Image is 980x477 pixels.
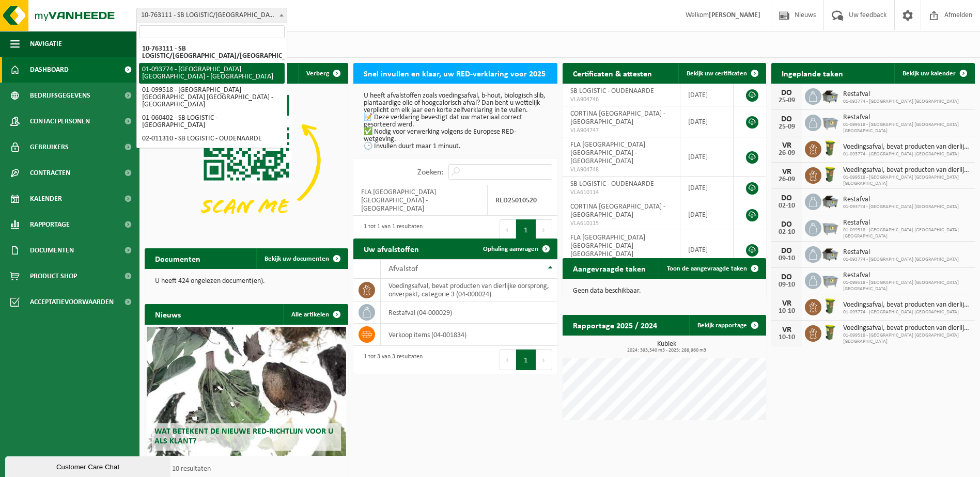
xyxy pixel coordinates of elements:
[145,84,348,236] img: Download de VHEPlus App
[843,219,970,227] span: Restafval
[155,466,343,473] p: 1 van 10 resultaten
[776,308,797,315] div: 10-10
[283,304,347,325] a: Alle artikelen
[776,299,797,308] div: VR
[139,42,285,63] li: 10-763111 - SB LOGISTIC/[GEOGRAPHIC_DATA]/[GEOGRAPHIC_DATA]
[776,97,797,104] div: 25-09
[353,185,488,216] td: FLA [GEOGRAPHIC_DATA] [GEOGRAPHIC_DATA] - [GEOGRAPHIC_DATA]
[689,315,765,336] a: Bekijk rapportage
[843,204,959,210] span: 01-093774 - [GEOGRAPHIC_DATA] [GEOGRAPHIC_DATA]
[776,334,797,341] div: 10-10
[776,247,797,255] div: DO
[843,257,959,263] span: 01-093774 - [GEOGRAPHIC_DATA] [GEOGRAPHIC_DATA]
[147,327,346,456] a: Wat betekent de nieuwe RED-richtlijn voor u als klant?
[353,239,429,259] h2: Uw afvalstoffen
[776,220,797,229] div: DO
[154,427,333,446] span: Wat betekent de nieuwe RED-richtlijn voor u als klant?
[475,239,556,259] a: Ophaling aanvragen
[570,87,654,95] span: SB LOGISTIC - OUDENAARDE
[843,174,970,187] span: 01-099518 - [GEOGRAPHIC_DATA] [GEOGRAPHIC_DATA] [GEOGRAPHIC_DATA]
[306,70,329,77] span: Verberg
[30,237,74,263] span: Documenten
[659,258,765,279] a: Toon de aangevraagde taken
[843,309,970,315] span: 01-093774 - [GEOGRAPHIC_DATA] [GEOGRAPHIC_DATA]
[139,84,285,112] li: 01-099518 - [GEOGRAPHIC_DATA] [GEOGRAPHIC_DATA] [GEOGRAPHIC_DATA] - [GEOGRAPHIC_DATA]
[709,11,760,19] strong: [PERSON_NAME]
[516,219,536,240] button: 1
[30,212,70,237] span: Rapportage
[137,8,287,23] span: 10-763111 - SB LOGISTIC/CORTINA/FLA
[145,304,191,324] h2: Nieuws
[843,143,970,151] span: Voedingsafval, bevat producten van dierlijke oorsprong, onverpakt, categorie 3
[776,229,797,236] div: 02-10
[30,289,114,315] span: Acceptatievoorwaarden
[139,112,285,132] li: 01-060402 - SB LOGISTIC - [GEOGRAPHIC_DATA]
[5,454,173,477] iframe: chat widget
[680,84,734,106] td: [DATE]
[843,122,970,134] span: 01-099518 - [GEOGRAPHIC_DATA] [GEOGRAPHIC_DATA] [GEOGRAPHIC_DATA]
[136,8,287,23] span: 10-763111 - SB LOGISTIC/CORTINA/FLA
[30,263,77,289] span: Product Shop
[776,281,797,289] div: 09-10
[298,63,347,84] button: Verberg
[570,110,665,126] span: CORTINA [GEOGRAPHIC_DATA] - [GEOGRAPHIC_DATA]
[417,168,443,177] label: Zoeken:
[570,126,672,135] span: VLA904747
[776,150,797,157] div: 26-09
[680,230,734,269] td: [DATE]
[843,301,970,309] span: Voedingsafval, bevat producten van dierlijke oorsprong, onverpakt, categorie 3
[30,108,90,134] span: Contactpersonen
[680,199,734,230] td: [DATE]
[500,349,516,370] button: Previous
[359,348,423,371] div: 1 tot 3 van 3 resultaten
[776,115,797,123] div: DO
[353,63,556,83] h2: Snel invullen en klaar, uw RED-verklaring voor 2025
[776,168,797,176] div: VR
[680,177,734,199] td: [DATE]
[821,166,839,183] img: WB-0060-HPE-GN-50
[30,83,90,108] span: Bedrijfsgegevens
[821,271,839,289] img: WB-2500-GAL-GY-01
[495,197,537,204] strong: RED25010520
[570,219,672,228] span: VLA610115
[776,255,797,262] div: 09-10
[680,106,734,137] td: [DATE]
[776,176,797,183] div: 26-09
[821,324,839,341] img: WB-0060-HPE-GN-50
[570,180,654,188] span: SB LOGISTIC - OUDENAARDE
[843,90,959,99] span: Restafval
[843,272,970,280] span: Restafval
[359,218,423,241] div: 1 tot 1 van 1 resultaten
[145,248,211,268] h2: Documenten
[30,160,70,186] span: Contracten
[536,219,552,240] button: Next
[381,324,557,346] td: verkoop items (04-001834)
[563,258,656,278] h2: Aangevraagde taken
[843,248,959,257] span: Restafval
[256,248,347,269] a: Bekijk uw documenten
[843,280,970,292] span: 01-099518 - [GEOGRAPHIC_DATA] [GEOGRAPHIC_DATA] [GEOGRAPHIC_DATA]
[843,324,970,332] span: Voedingsafval, bevat producten van dierlijke oorsprong, onverpakt, categorie 3
[388,265,418,273] span: Afvalstof
[139,63,285,84] li: 01-093774 - [GEOGRAPHIC_DATA] [GEOGRAPHIC_DATA] - [GEOGRAPHIC_DATA]
[776,194,797,202] div: DO
[570,203,665,219] span: CORTINA [GEOGRAPHIC_DATA] - [GEOGRAPHIC_DATA]
[30,31,62,57] span: Navigatie
[570,234,645,258] span: FLA [GEOGRAPHIC_DATA] [GEOGRAPHIC_DATA] - [GEOGRAPHIC_DATA]
[776,202,797,210] div: 02-10
[821,87,839,104] img: WB-5000-GAL-GY-01
[821,139,839,157] img: WB-0060-HPE-GN-50
[843,332,970,345] span: 01-099518 - [GEOGRAPHIC_DATA] [GEOGRAPHIC_DATA] [GEOGRAPHIC_DATA]
[894,63,974,84] a: Bekijk uw kalender
[536,349,552,370] button: Next
[776,89,797,97] div: DO
[573,288,756,295] p: Geen data beschikbaar.
[570,141,645,165] span: FLA [GEOGRAPHIC_DATA] [GEOGRAPHIC_DATA] - [GEOGRAPHIC_DATA]
[903,70,956,77] span: Bekijk uw kalender
[843,114,970,122] span: Restafval
[30,134,69,160] span: Gebruikers
[687,70,747,77] span: Bekijk uw certificaten
[821,218,839,236] img: WB-2500-GAL-GY-01
[265,256,329,262] span: Bekijk uw documenten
